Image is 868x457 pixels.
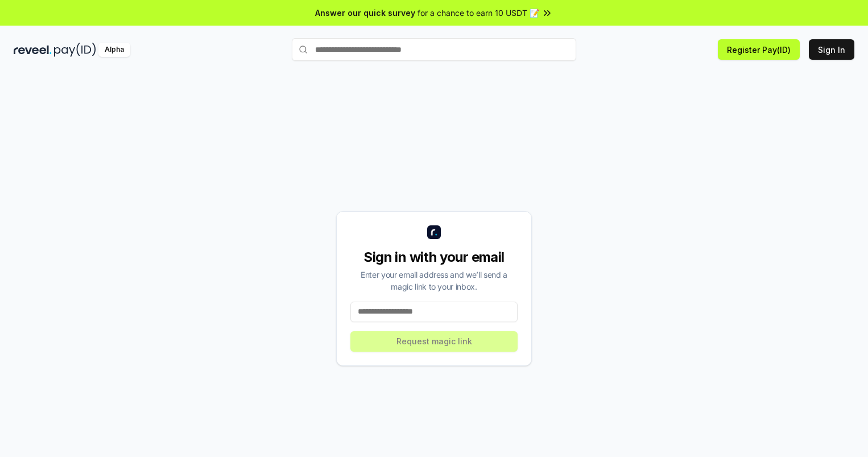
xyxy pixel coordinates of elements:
div: Enter your email address and we’ll send a magic link to your inbox. [350,269,518,293]
button: Sign In [809,39,854,60]
img: logo_small [427,225,441,239]
button: Register Pay(ID) [718,39,800,60]
span: Answer our quick survey [315,7,415,19]
div: Alpha [98,43,130,57]
div: Sign in with your email [350,248,518,266]
span: for a chance to earn 10 USDT 📝 [418,7,539,19]
img: pay_id [54,43,96,57]
img: reveel_dark [14,43,52,57]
